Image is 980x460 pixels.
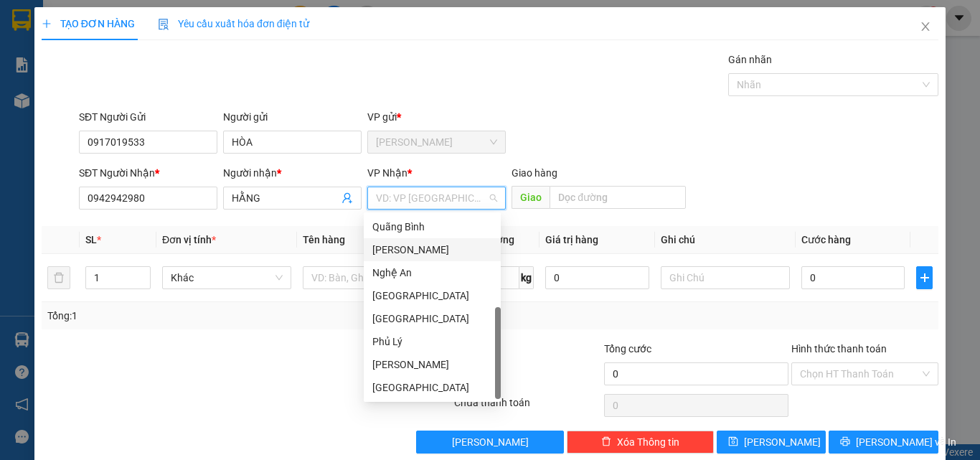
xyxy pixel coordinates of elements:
div: [PERSON_NAME] [372,242,492,258]
div: Thanh Hóa [364,284,501,307]
div: Ninh Bình [364,307,501,330]
div: Quãng Bình [372,219,492,235]
span: printer [840,436,850,448]
div: SĐT Người Gửi [79,109,217,125]
span: plus [917,272,932,283]
div: Chưa thanh toán [453,395,603,420]
span: Yêu cầu xuất hóa đơn điện tử [158,18,309,29]
span: kg [519,266,534,289]
th: Ghi chú [655,226,796,254]
div: VP gửi [367,109,506,125]
span: [PERSON_NAME] [744,434,821,450]
span: save [728,436,738,448]
div: Người gửi [223,109,362,125]
div: [GEOGRAPHIC_DATA] [372,288,492,304]
span: Giá trị hàng [545,234,598,245]
span: [PERSON_NAME] [452,434,529,450]
div: Đà Lạt [364,376,501,399]
div: [GEOGRAPHIC_DATA] [372,380,492,395]
input: VD: Bàn, Ghế [303,266,432,289]
div: Quãng Bình [364,215,501,238]
input: Dọc đường [550,186,686,209]
span: Xóa Thông tin [617,434,679,450]
div: Tổng: 1 [47,308,380,324]
label: Gán nhãn [728,54,772,65]
div: Nghệ An [364,261,501,284]
div: Phủ Lý [364,330,501,353]
label: Hình thức thanh toán [791,343,887,355]
div: Nghệ An [372,265,492,281]
span: close [920,21,931,32]
div: Người nhận [223,165,362,181]
span: Giao hàng [512,167,557,179]
input: Ghi Chú [661,266,790,289]
div: [GEOGRAPHIC_DATA] [372,311,492,327]
div: SĐT Người Nhận [79,165,217,181]
span: [PERSON_NAME] và In [856,434,956,450]
div: Bảo Lộc [364,353,501,376]
span: Đơn vị tính [162,234,216,245]
span: Khác [171,267,283,288]
button: [PERSON_NAME] [416,431,563,454]
span: plus [42,19,52,29]
span: user-add [341,192,353,204]
div: Phủ Lý [372,334,492,349]
button: printer[PERSON_NAME] và In [829,431,938,454]
button: delete [47,266,70,289]
button: Close [905,7,946,47]
span: Bảo Lộc [376,131,497,153]
span: SL [85,234,97,245]
button: save[PERSON_NAME] [717,431,826,454]
span: TẠO ĐƠN HÀNG [42,18,135,29]
button: plus [916,266,933,289]
input: 0 [545,266,649,289]
div: Hà Tĩnh [364,238,501,261]
span: Giao [512,186,550,209]
div: [PERSON_NAME] [372,357,492,372]
img: icon [158,19,169,30]
span: Tổng cước [604,343,651,355]
span: Cước hàng [801,234,851,245]
span: delete [601,436,611,448]
span: VP Nhận [367,167,407,179]
button: deleteXóa Thông tin [567,431,714,454]
span: Tên hàng [303,234,345,245]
